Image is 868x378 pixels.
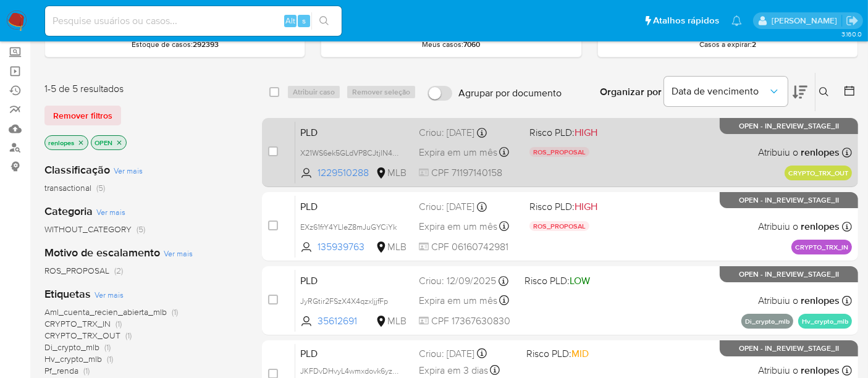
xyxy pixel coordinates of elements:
[731,15,742,26] a: Notificações
[846,14,859,27] a: Sair
[311,12,337,30] button: search-icon
[772,15,841,27] p: renato.lopes@mercadopago.com.br
[653,14,719,27] span: Atalhos rápidos
[45,13,342,29] input: Pesquise usuários ou casos...
[285,15,295,27] span: Alt
[841,29,862,39] span: 3.160.0
[302,15,306,27] span: s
